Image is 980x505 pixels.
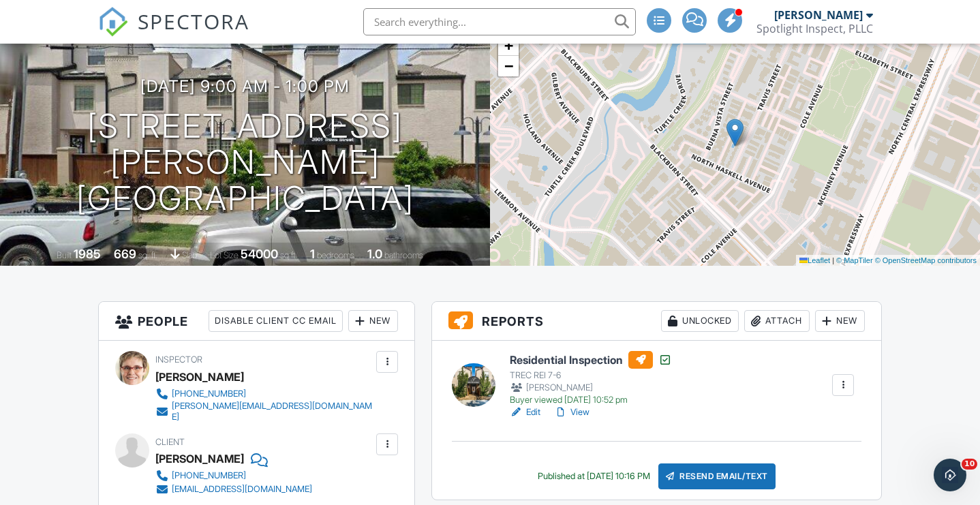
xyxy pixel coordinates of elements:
a: [PHONE_NUMBER] [155,387,373,401]
div: [PHONE_NUMBER] [172,388,246,399]
img: The Best Home Inspection Software - Spectora [98,7,128,37]
div: 1985 [74,247,101,261]
span: bedrooms [317,250,354,260]
div: 669 [114,247,136,261]
div: 54000 [241,247,278,261]
a: Zoom out [498,56,519,76]
span: Client [155,437,185,447]
span: + [504,37,513,54]
div: Buyer viewed [DATE] 10:52 pm [510,395,672,405]
div: Disable Client CC Email [209,310,343,332]
span: − [504,57,513,74]
a: [EMAIL_ADDRESS][DOMAIN_NAME] [155,483,312,496]
h1: [STREET_ADDRESS][PERSON_NAME] [GEOGRAPHIC_DATA] [22,108,468,216]
h3: Reports [432,302,881,341]
h3: [DATE] 9:00 am - 1:00 pm [140,77,350,95]
span: sq. ft. [138,250,157,260]
h6: Residential Inspection [510,351,672,369]
div: New [348,310,398,332]
a: [PERSON_NAME][EMAIL_ADDRESS][DOMAIN_NAME] [155,401,373,423]
div: [PERSON_NAME][EMAIL_ADDRESS][DOMAIN_NAME] [172,401,373,423]
span: SPECTORA [138,7,249,35]
span: 10 [962,459,977,470]
div: [PERSON_NAME] [155,367,244,387]
iframe: Intercom live chat [934,459,966,491]
span: Lot Size [210,250,239,260]
div: TREC REI 7-6 [510,370,672,381]
span: bathrooms [384,250,423,260]
span: Built [57,250,72,260]
div: [PERSON_NAME] [155,448,244,469]
div: Resend Email/Text [658,463,776,489]
h3: People [99,302,414,341]
div: New [815,310,865,332]
div: [PHONE_NUMBER] [172,470,246,481]
span: slab [182,250,197,260]
div: Attach [744,310,810,332]
a: View [554,405,589,419]
div: Unlocked [661,310,739,332]
a: [PHONE_NUMBER] [155,469,312,483]
div: Published at [DATE] 10:16 PM [538,471,650,482]
a: © OpenStreetMap contributors [875,256,977,264]
div: 1.0 [367,247,382,261]
div: 1 [310,247,315,261]
img: Marker [726,119,744,147]
a: © MapTiler [836,256,873,264]
div: [PERSON_NAME] [774,8,863,22]
span: | [832,256,834,264]
span: sq.ft. [280,250,297,260]
div: Spotlight Inspect, PLLC [756,22,873,35]
a: SPECTORA [98,18,249,47]
a: Leaflet [799,256,830,264]
input: Search everything... [363,8,636,35]
a: Residential Inspection TREC REI 7-6 [PERSON_NAME] Buyer viewed [DATE] 10:52 pm [510,351,672,405]
a: Edit [510,405,540,419]
div: [EMAIL_ADDRESS][DOMAIN_NAME] [172,484,312,495]
span: Inspector [155,354,202,365]
div: [PERSON_NAME] [510,381,672,395]
a: Zoom in [498,35,519,56]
